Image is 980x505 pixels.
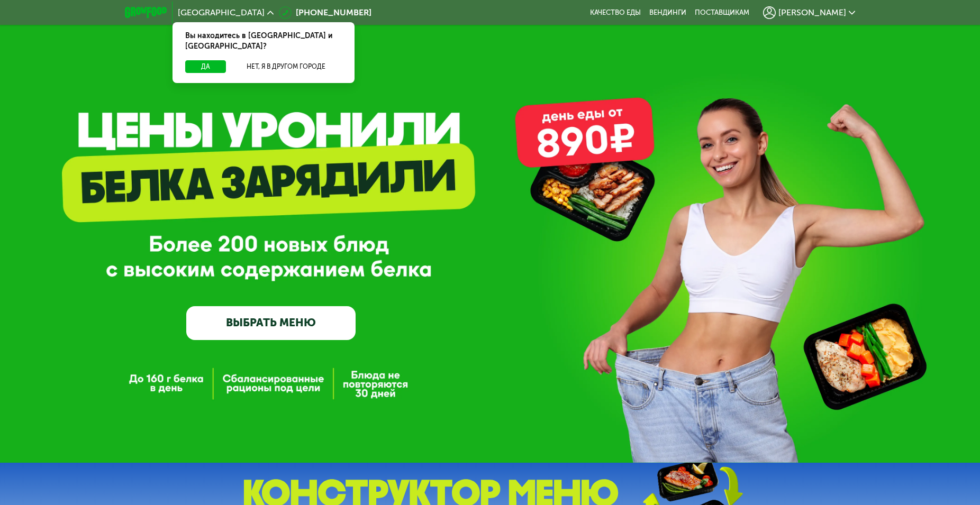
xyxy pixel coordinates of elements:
button: Да [185,60,226,73]
span: [GEOGRAPHIC_DATA] [178,8,265,17]
span: [PERSON_NAME] [778,8,846,17]
a: [PHONE_NUMBER] [279,6,371,19]
div: поставщикам [695,8,749,17]
div: Вы находитесь в [GEOGRAPHIC_DATA] и [GEOGRAPHIC_DATA]? [173,22,355,60]
a: Качество еды [590,8,641,17]
a: Вендинги [649,8,686,17]
a: ВЫБРАТЬ МЕНЮ [186,306,356,340]
button: Нет, я в другом городе [230,60,342,73]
